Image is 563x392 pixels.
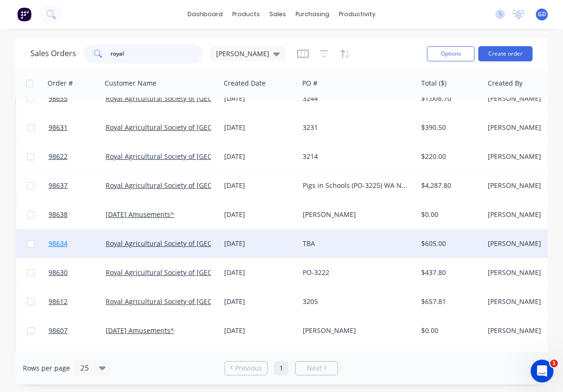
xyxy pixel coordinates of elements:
[224,152,295,161] div: [DATE]
[302,78,317,88] div: PO #
[106,268,262,277] a: Royal Agricultural Society of [GEOGRAPHIC_DATA]
[106,239,262,248] a: Royal Agricultural Society of [GEOGRAPHIC_DATA]
[303,123,408,132] div: 3231
[49,123,68,132] span: 98631
[17,7,31,21] img: Factory
[106,123,262,132] a: Royal Agricultural Society of [GEOGRAPHIC_DATA]
[49,258,106,287] a: 98630
[224,181,295,190] div: [DATE]
[49,326,68,335] span: 98607
[303,239,408,248] div: TBA
[274,361,288,375] a: Page 1 is your current page
[49,142,106,171] a: 98622
[49,113,106,142] a: 98631
[105,78,157,88] div: Customer Name
[550,360,558,367] span: 1
[49,152,68,161] span: 98622
[303,297,408,306] div: 3205
[421,123,477,132] div: $390.50
[227,7,265,21] div: products
[49,229,106,258] a: 98634
[307,363,322,373] span: Next
[488,78,523,88] div: Created By
[538,10,546,19] span: GD
[478,46,533,61] button: Create order
[303,326,408,335] div: [PERSON_NAME]
[224,210,295,219] div: [DATE]
[49,84,106,113] a: 98655
[224,94,295,103] div: [DATE]
[106,152,262,161] a: Royal Agricultural Society of [GEOGRAPHIC_DATA]
[303,210,408,219] div: [PERSON_NAME]
[421,181,477,190] div: $4,287.80
[303,181,408,190] div: Pigs in Schools (PO-3225) WA Next Gen (PO-3224)
[49,297,68,306] span: 98612
[296,363,337,373] a: Next page
[224,268,295,277] div: [DATE]
[224,326,295,335] div: [DATE]
[221,361,342,375] ul: Pagination
[48,78,73,88] div: Order #
[30,49,76,58] h1: Sales Orders
[224,78,266,88] div: Created Date
[49,287,106,316] a: 98612
[23,363,70,373] span: Rows per page
[235,363,262,373] span: Previous
[106,94,262,103] a: Royal Agricultural Society of [GEOGRAPHIC_DATA]
[49,239,68,248] span: 98634
[291,7,334,21] div: purchasing
[421,94,477,103] div: $1,008.70
[224,123,295,132] div: [DATE]
[216,49,269,59] span: [PERSON_NAME]
[49,94,68,103] span: 98655
[106,210,174,219] a: [DATE] Amusements^
[334,7,380,21] div: productivity
[49,181,68,190] span: 98637
[224,297,295,306] div: [DATE]
[421,239,477,248] div: $605.00
[421,268,477,277] div: $437.80
[421,152,477,161] div: $220.00
[421,210,477,219] div: $0.00
[427,46,474,61] button: Options
[421,326,477,335] div: $0.00
[303,152,408,161] div: 3214
[303,268,408,277] div: PO-3222
[421,78,446,88] div: Total ($)
[106,326,174,335] a: [DATE] Amusements^
[183,7,227,21] a: dashboard
[49,268,68,277] span: 98630
[531,360,553,382] iframe: Intercom live chat
[106,297,262,306] a: Royal Agricultural Society of [GEOGRAPHIC_DATA]
[421,297,477,306] div: $657.81
[265,7,291,21] div: sales
[49,171,106,200] a: 98637
[49,210,68,219] span: 98638
[49,200,106,229] a: 98638
[225,363,267,373] a: Previous page
[303,94,408,103] div: 3244
[49,345,106,374] a: 98587
[106,181,262,190] a: Royal Agricultural Society of [GEOGRAPHIC_DATA]
[49,316,106,345] a: 98607
[110,44,203,63] input: Search...
[224,239,295,248] div: [DATE]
